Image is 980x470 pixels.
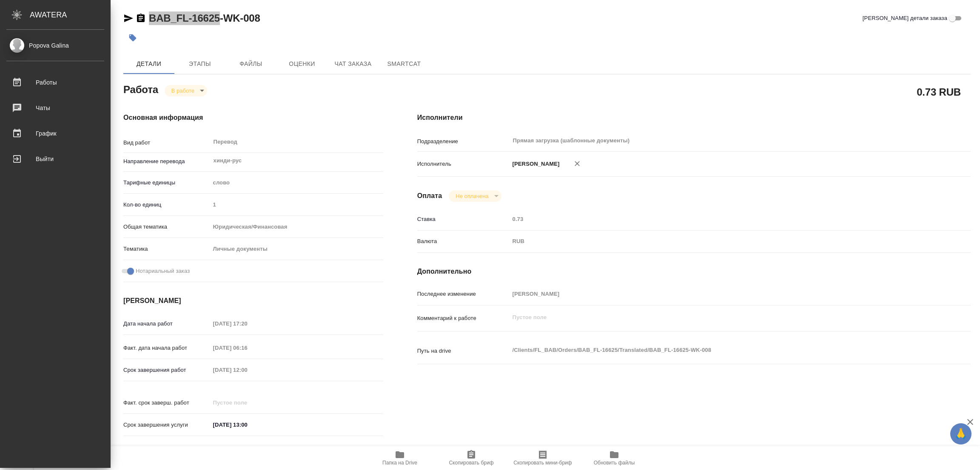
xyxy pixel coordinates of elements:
[210,176,383,190] div: слово
[2,148,108,170] a: Выйти
[136,13,146,23] button: Скопировать ссылку
[917,85,961,99] h2: 0.73 RUB
[210,220,383,234] div: Юридическая/Финансовая
[282,59,322,69] span: Оценки
[510,213,925,225] input: Пустое поле
[417,314,510,323] p: Комментарий к работе
[123,320,210,328] p: Дата начала работ
[417,266,971,277] h4: Дополнительно
[510,160,560,168] p: [PERSON_NAME]
[30,6,111,23] div: AWATERA
[417,215,510,224] p: Ставка
[568,154,587,173] button: Удалить исполнителя
[123,13,134,23] button: Скопировать ссылку для ЯМессенджера
[510,343,925,357] textarea: /Clients/FL_BAB/Orders/BAB_FL-16625/Translated/BAB_FL-16625-WK-008
[449,190,501,202] div: В работе
[210,364,285,376] input: Пустое поле
[513,460,572,466] span: Скопировать мини-бриф
[128,59,169,69] span: Детали
[417,237,510,246] p: Валюта
[123,139,210,147] p: Вид работ
[169,87,197,94] button: В работе
[417,347,510,355] p: Путь на drive
[6,127,104,140] div: График
[449,460,493,466] span: Скопировать бриф
[210,342,285,354] input: Пустое поле
[578,446,650,470] button: Обновить файлы
[510,234,925,249] div: RUB
[6,41,104,50] div: Popova Galina
[436,446,507,470] button: Скопировать бриф
[382,460,417,466] span: Папка на Drive
[231,59,271,69] span: Файлы
[6,153,104,165] div: Выйти
[123,113,383,123] h4: Основная информация
[417,137,510,146] p: Подразделение
[2,123,108,144] a: График
[453,193,491,200] button: Не оплачена
[417,290,510,298] p: Последнее изменение
[950,423,971,445] button: 🙏
[507,446,578,470] button: Скопировать мини-бриф
[123,366,210,374] p: Срок завершения работ
[210,198,383,211] input: Пустое поле
[417,113,971,123] h4: Исполнители
[123,223,210,231] p: Общая тематика
[2,72,108,93] a: Работы
[210,242,383,256] div: Личные документы
[123,157,210,166] p: Направление перевода
[6,76,104,89] div: Работы
[863,14,947,23] span: [PERSON_NAME] детали заказа
[210,317,285,330] input: Пустое поле
[123,344,210,352] p: Факт. дата начала работ
[123,178,210,187] p: Тарифные единицы
[6,102,104,114] div: Чаты
[136,267,190,275] span: Нотариальный заказ
[954,425,968,443] span: 🙏
[123,201,210,209] p: Кол-во единиц
[364,446,436,470] button: Папка на Drive
[510,288,925,300] input: Пустое поле
[384,59,424,69] span: SmartCat
[210,396,285,409] input: Пустое поле
[123,81,158,96] h2: Работа
[179,59,220,69] span: Этапы
[594,460,635,466] span: Обновить файлы
[210,419,285,431] input: ✎ Введи что-нибудь
[165,85,207,96] div: В работе
[417,160,510,168] p: Исполнитель
[417,191,442,201] h4: Оплата
[333,59,373,69] span: Чат заказа
[149,12,260,24] a: BAB_FL-16625-WK-008
[123,421,210,429] p: Срок завершения услуги
[123,245,210,253] p: Тематика
[123,399,210,407] p: Факт. срок заверш. работ
[123,28,142,47] button: Добавить тэг
[2,97,108,119] a: Чаты
[123,296,383,306] h4: [PERSON_NAME]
